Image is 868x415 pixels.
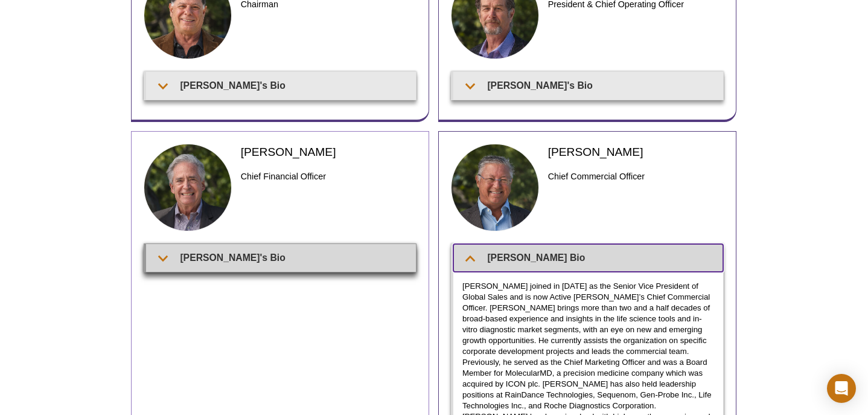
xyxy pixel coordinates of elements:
[146,244,416,271] summary: [PERSON_NAME]'s Bio
[144,144,232,232] img: Patrick Yount headshot
[453,244,723,271] summary: [PERSON_NAME] Bio
[451,144,539,232] img: Fritz Eibel headshot
[827,374,856,403] div: Open Intercom Messenger
[241,169,416,184] h3: Chief Financial Officer
[146,72,416,99] summary: [PERSON_NAME]'s Bio
[548,169,724,184] h3: Chief Commercial Officer
[241,144,416,160] h2: [PERSON_NAME]
[548,144,724,160] h2: [PERSON_NAME]
[453,72,723,99] summary: [PERSON_NAME]'s Bio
